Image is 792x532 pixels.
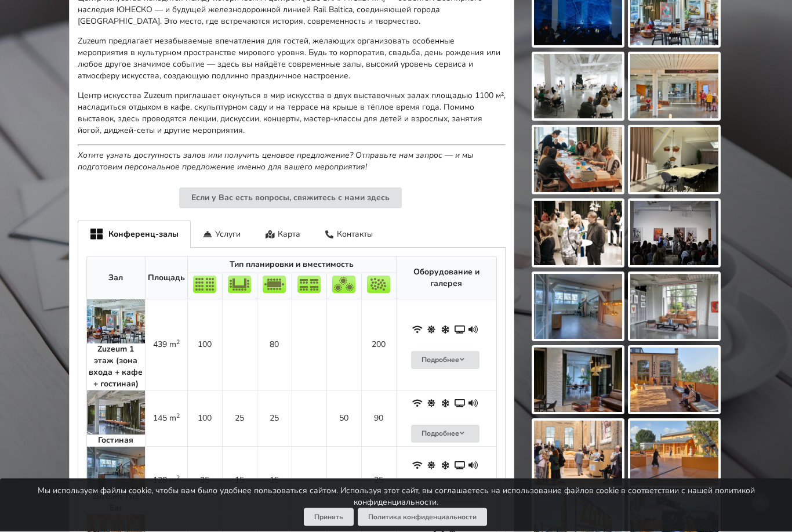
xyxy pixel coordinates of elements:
[176,412,180,421] sup: 2
[297,276,321,294] img: Класс
[630,128,718,193] img: Арт-центр Zuzeum | Рига | Площадка для мероприятий - фото галереи
[412,325,424,336] span: WiFi
[222,447,257,515] td: 15
[87,391,145,435] img: Конференц-залы | Рига | Арт-центр Zuzeum | Фото
[534,421,622,486] img: Арт-центр Zuzeum | Рига | Площадка для мероприятий - фото галереи
[257,300,292,390] td: 80
[396,257,496,300] th: Оборудование и галерея
[179,188,402,209] button: Если у Вас есть вопросы, свяжитесь с нами здесь
[257,447,292,515] td: 15
[468,461,480,472] span: Встроенная аудиосистема
[534,274,622,339] img: Арт-центр Zuzeum | Рига | Площадка для мероприятий - фото галереи
[187,447,222,515] td: 35
[441,461,452,472] span: Кондиционер
[361,447,396,515] td: 25
[630,421,718,486] img: Арт-центр Zuzeum | Рига | Площадка для мероприятий - фото галереи
[630,201,718,266] img: Арт-центр Zuzeum | Рига | Площадка для мероприятий - фото галереи
[257,390,292,447] td: 25
[193,276,216,294] img: Театр
[361,300,396,390] td: 200
[87,257,145,300] th: Зал
[253,220,313,248] div: Карта
[468,325,480,336] span: Встроенная аудиосистема
[630,348,718,413] img: Арт-центр Zuzeum | Рига | Площадка для мероприятий - фото галереи
[187,300,222,390] td: 100
[534,55,622,120] img: Арт-центр Zuzeum | Рига | Площадка для мероприятий - фото галереи
[361,390,396,447] td: 90
[468,399,480,410] span: Встроенная аудиосистема
[187,257,396,274] th: Тип планировки и вместимость
[455,461,466,472] span: Проектор и экран
[222,390,257,447] td: 25
[455,325,466,336] span: Проектор и экран
[263,276,286,294] img: Собрание
[332,276,355,294] img: Банкет
[145,390,187,447] td: 145 m
[427,325,438,336] span: Естественное освещение
[89,344,143,390] strong: Zuzeum 1 этаж (зона входа + кафе + гостиная)
[534,201,622,266] img: Арт-центр Zuzeum | Рига | Площадка для мероприятий - фото галереи
[630,55,718,120] img: Арт-центр Zuzeum | Рига | Площадка для мероприятий - фото галереи
[455,399,466,410] span: Проектор и экран
[534,128,622,193] img: Арт-центр Zuzeum | Рига | Площадка для мероприятий - фото галереи
[98,435,133,446] strong: Гостиная
[427,461,438,472] span: Естественное освещение
[228,276,251,294] img: U-тип
[304,508,354,526] button: Принять
[191,220,253,248] div: Услуги
[441,399,452,410] span: Кондиционер
[87,300,145,344] img: Конференц-залы | Рига | Арт-центр Zuzeum | Фото
[326,390,361,447] td: 50
[78,91,506,137] p: Центр искусства Zuzeum приглашает окунуться в мир искусства в двух выставочных залах площадью 110...
[176,338,180,347] sup: 2
[411,425,479,443] button: Подробнее
[78,220,191,248] div: Конференц-залы
[78,36,506,82] p: Zuzeum предлагает незабываемые впечатления для гостей, желающих организовать особенные мероприяти...
[176,474,180,483] sup: 2
[145,257,187,300] th: Площадь
[78,150,473,173] em: Хотите узнать доступность залов или получить ценовое предложение? Отправьте нам запрос — и мы под...
[411,352,479,370] button: Подробнее
[367,276,390,294] img: Прием
[358,508,487,526] a: Политика конфиденциальности
[145,300,187,390] td: 439 m
[87,447,145,491] img: Конференц-залы | Рига | Арт-центр Zuzeum | Фото
[313,220,386,248] div: Контакты
[145,447,187,515] td: 128 m
[412,461,424,472] span: WiFi
[441,325,452,336] span: Кондиционер
[630,274,718,339] img: Арт-центр Zuzeum | Рига | Площадка для мероприятий - фото галереи
[187,390,222,447] td: 100
[412,399,424,410] span: WiFi
[534,348,622,413] img: Арт-центр Zuzeum | Рига | Площадка для мероприятий - фото галереи
[427,399,438,410] span: Естественное освещение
